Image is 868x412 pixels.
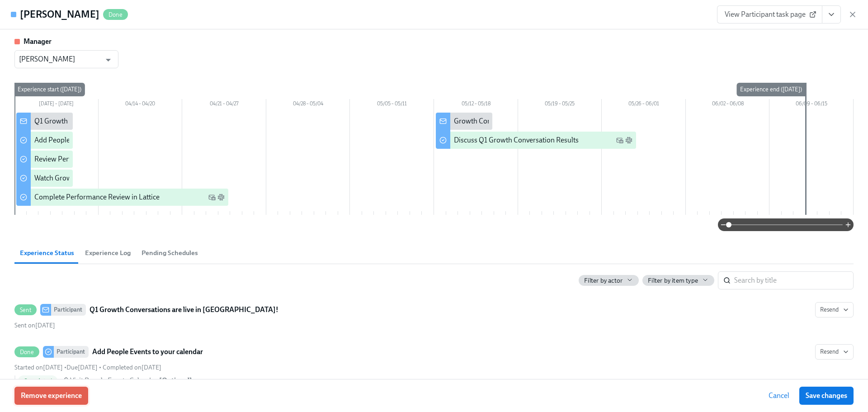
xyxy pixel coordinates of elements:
div: • • [14,363,161,372]
h4: [PERSON_NAME] [20,8,99,21]
button: Open [101,53,115,67]
div: 04/14 – 04/20 [99,99,183,111]
div: 06/02 – 06/08 [686,99,770,111]
span: Monday, April 7th 2025, 12:31 pm [14,364,63,371]
div: 05/05 – 05/11 [350,99,434,111]
div: Q1 Growth Conversations are live in [GEOGRAPHIC_DATA]! [34,116,218,126]
div: 04/28 – 05/04 [266,99,350,111]
div: Growth Conversation Finalized Results [454,116,573,126]
span: Saturday, April 12th 2025, 8:00 am [66,364,98,371]
div: 05/19 – 05/25 [518,99,602,111]
span: Sent [14,307,37,313]
div: [DATE] – [DATE] [14,99,99,111]
div: 06/09 – 06/15 [769,99,854,111]
div: Experience start ([DATE]) [14,83,85,96]
span: Completed [18,378,57,384]
div: Experience end ([DATE]) [736,83,806,96]
span: Done [103,11,128,18]
svg: Work Email [208,194,216,201]
button: SentParticipantQ1 Growth Conversations are live in [GEOGRAPHIC_DATA]!Sent on[DATE] [815,302,854,317]
span: Pending Schedules [142,248,198,258]
div: Discuss Q1 Growth Conversation Results [454,135,579,145]
svg: Slack [217,194,225,201]
button: Remove experience [14,387,88,405]
button: Filter by item type [642,275,714,286]
div: 05/12 – 05/18 [434,99,518,111]
div: Review Performance Framework [34,154,136,164]
span: Experience Log [85,248,131,258]
a: View Participant task page [717,5,822,24]
span: Remove experience [21,391,82,400]
span: Done [14,349,39,355]
div: [ Optional ] [159,376,192,386]
input: Search by title [734,271,854,289]
svg: Work Email [616,137,623,144]
strong: Q1 Growth Conversations are live in [GEOGRAPHIC_DATA]! [90,304,278,315]
button: Cancel [762,387,796,405]
button: DoneParticipantAdd People Events to your calendarStarted on[DATE] •Due[DATE] • Completed on[DATE]... [815,344,854,360]
svg: Slack [625,137,632,144]
div: Add People Events to your calendar [34,135,143,145]
span: Filter by actor [584,276,623,285]
div: Participant [51,304,86,316]
span: Filter by item type [648,276,698,285]
span: Wednesday, April 16th 2025, 12:50 pm [103,364,161,371]
strong: Manager [24,37,52,46]
div: 05/26 – 06/01 [602,99,686,111]
span: Visit People Events Calendar [70,376,157,386]
div: Complete Performance Review in Lattice [34,192,160,202]
div: 04/21 – 04/27 [182,99,266,111]
button: Filter by actor [579,275,639,286]
span: Cancel [769,391,789,400]
button: View task page [822,5,841,24]
span: Resend [820,305,849,314]
span: Monday, April 7th 2025, 12:31 pm [14,322,55,329]
span: Experience Status [20,248,74,258]
span: Resend [820,347,849,356]
div: Watch Growth and Performance Training in Rise [34,173,182,183]
button: Save changes [799,387,854,405]
span: View Participant task page [725,10,815,19]
strong: Add People Events to your calendar [92,346,203,357]
div: Participant [54,346,89,358]
span: Save changes [806,391,847,400]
